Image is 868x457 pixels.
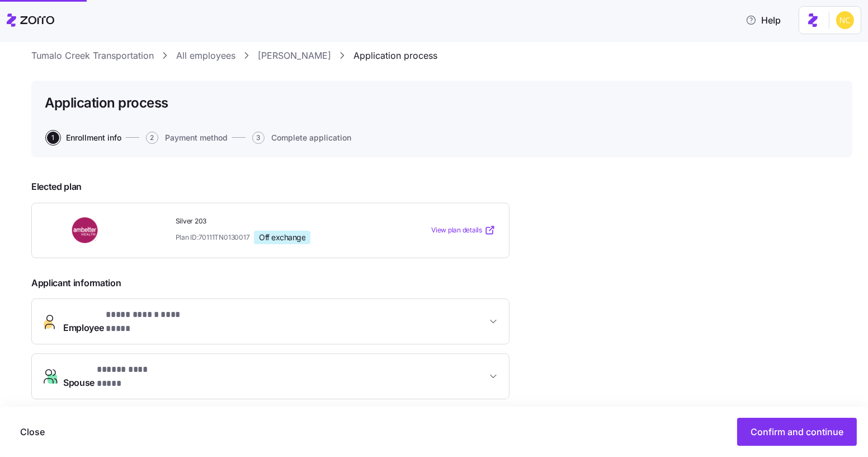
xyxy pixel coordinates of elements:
[176,232,250,242] span: Plan ID: 70111TN0130017
[66,134,121,142] span: Enrollment info
[165,134,228,142] span: Payment method
[63,363,171,390] span: Spouse
[31,276,510,290] span: Applicant information
[11,418,54,446] button: Close
[63,308,205,335] span: Employee
[431,225,482,236] span: View plan details
[252,132,351,144] button: 3Complete application
[259,232,305,243] span: Off exchange
[47,132,121,144] button: 1Enrollment info
[746,13,781,27] span: Help
[45,132,121,144] a: 1Enrollment info
[252,132,265,144] span: 3
[431,225,496,236] a: View plan details
[146,132,228,144] button: 2Payment method
[176,217,381,226] span: Silver 203
[144,132,228,144] a: 2Payment method
[250,132,351,144] a: 3Complete application
[258,49,331,63] a: [PERSON_NAME]
[45,94,168,111] h1: Application process
[146,132,158,144] span: 2
[31,49,154,63] a: Tumalo Creek Transportation
[737,9,790,31] button: Help
[836,11,854,29] img: e03b911e832a6112bf72643c5874f8d8
[737,418,857,446] button: Confirm and continue
[31,180,510,194] span: Elected plan
[47,132,59,144] span: 1
[353,49,437,63] a: Application process
[20,425,45,439] span: Close
[751,425,843,439] span: Confirm and continue
[271,134,351,142] span: Complete application
[176,49,235,63] a: All employees
[45,217,126,243] img: Ambetter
